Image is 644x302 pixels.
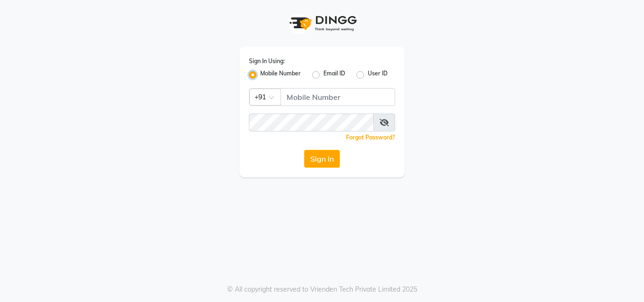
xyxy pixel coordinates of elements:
[260,69,301,81] label: Mobile Number
[249,57,285,65] label: Sign In Using:
[249,114,374,131] input: Username
[346,134,395,141] a: Forgot Password?
[323,69,345,81] label: Email ID
[281,88,395,106] input: Username
[304,150,340,168] button: Sign In
[284,9,360,37] img: logo1.svg
[368,69,388,81] label: User ID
